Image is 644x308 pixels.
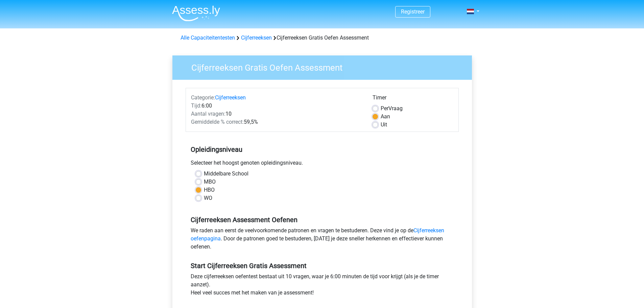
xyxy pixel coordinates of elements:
span: Categorie: [191,94,215,101]
img: Assessly [172,5,220,21]
div: 10 [186,110,367,118]
label: HBO [204,186,215,194]
label: Uit [381,121,387,129]
div: Cijferreeksen Gratis Oefen Assessment [178,34,467,42]
div: We raden aan eerst de veelvoorkomende patronen en vragen te bestuderen. Deze vind je op de . Door... [186,227,459,254]
label: Vraag [381,104,403,113]
div: Deze cijferreeksen oefentest bestaat uit 10 vragen, waar je 6:00 minuten de tijd voor krijgt (als... [186,273,459,300]
div: 59,5% [186,118,367,126]
label: WO [204,194,212,202]
div: Selecteer het hoogst genoten opleidingsniveau. [186,159,459,170]
span: Aantal vragen: [191,111,225,117]
h5: Cijferreeksen Assessment Oefenen [191,216,454,224]
h5: Start Cijferreeksen Gratis Assessment [191,262,454,270]
a: Registreer [401,8,425,15]
div: Timer [373,94,453,104]
label: MBO [204,178,216,186]
h3: Cijferreeksen Gratis Oefen Assessment [183,60,467,73]
span: Tijd: [191,102,201,109]
div: 6:00 [186,102,367,110]
span: Per [381,105,388,112]
h5: Opleidingsniveau [191,143,454,156]
a: Alle Capaciteitentesten [181,34,235,41]
label: Aan [381,113,390,121]
label: Middelbare School [204,170,248,178]
span: Gemiddelde % correct: [191,119,244,125]
a: Cijferreeksen [215,94,246,101]
a: Cijferreeksen [241,34,272,41]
